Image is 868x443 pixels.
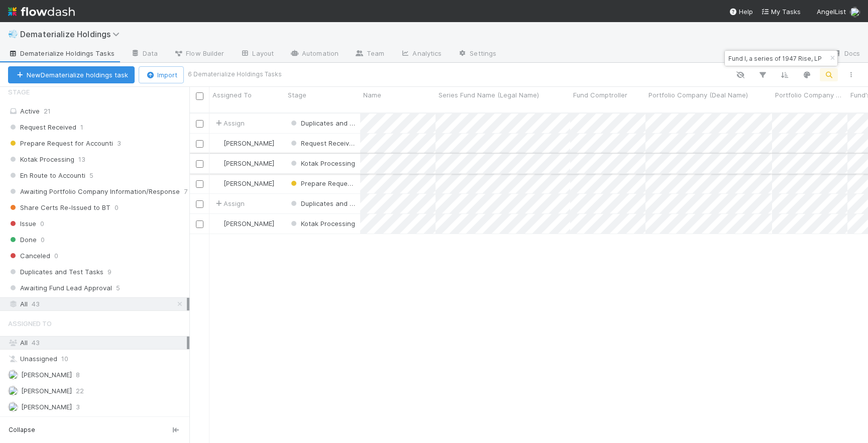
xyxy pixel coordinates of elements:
a: Analytics [392,46,450,62]
span: Portfolio Company Comptroller [775,90,845,100]
div: All [8,298,187,310]
span: Kotak Processing [8,153,74,166]
img: avatar_5bf5c33b-3139-4939-a495-cbf9fc6ebf7e.png [8,402,18,412]
button: NewDematerialize holdings task [8,66,135,83]
span: Prepare Request for Accounti [301,179,394,187]
img: avatar_e0ab5a02-4425-4644-8eca-231d5bcccdf4.png [850,7,860,17]
img: logo-inverted-e16ddd16eac7371096b0.svg [8,3,75,20]
span: [PERSON_NAME] [224,159,274,167]
img: avatar_e0ab5a02-4425-4644-8eca-231d5bcccdf4.png [214,179,222,187]
span: En Route to Accounti [8,169,85,182]
a: Data [123,46,166,62]
input: Toggle Row Selected [196,140,203,148]
span: Stage [288,90,306,100]
span: Awaiting Fund Lead Approval [8,282,112,294]
small: 6 Dematerialize Holdings Tasks [188,70,282,79]
span: 21 [44,107,51,115]
span: 13 [78,153,85,166]
a: Settings [450,46,504,62]
span: Dematerialize Holdings [20,29,125,39]
input: Toggle Row Selected [196,120,203,128]
span: 0 [115,201,119,214]
span: Series Fund Name (Legal Name) [439,90,539,100]
img: avatar_cea4b3df-83b6-44b5-8b06-f9455c333edc.png [8,370,18,380]
span: 3 [76,401,80,413]
span: Assigned To [8,313,52,334]
span: Assign [213,198,245,208]
span: 5 [89,169,93,182]
span: AngelList [817,8,846,16]
span: Canceled [8,250,50,262]
span: Dematerialize Holdings Tasks [8,48,115,58]
input: Toggle All Rows Selected [196,92,203,100]
span: 7 [184,185,187,198]
input: Toggle Row Selected [196,220,203,228]
span: Collapse [9,425,35,434]
span: Request Received [301,139,357,147]
span: Issue [8,217,36,230]
button: Import [139,66,184,83]
span: Request Received [8,121,76,134]
span: [PERSON_NAME] [224,219,274,228]
span: Duplicates and Test Tasks [301,119,384,127]
span: 9 [107,266,112,278]
input: Toggle Row Selected [196,160,203,168]
span: [PERSON_NAME] [21,371,72,379]
span: [PERSON_NAME] [224,139,274,147]
span: [PERSON_NAME] [21,387,72,395]
div: All [8,337,187,349]
div: Unassigned [8,353,187,365]
div: Active [8,105,187,118]
span: Awaiting Portfolio Company Information/Response [8,185,180,198]
span: 43 [32,339,40,347]
span: Kotak Processing [301,159,355,167]
a: Automation [282,46,347,62]
span: Assigned To [212,90,252,100]
span: Prepare Request for Accounti [8,137,113,150]
span: 5 [116,282,120,294]
span: Name [363,90,381,100]
input: Toggle Row Selected [196,200,203,208]
span: Share Certs Re-Issued to BT [8,201,111,214]
span: 0 [40,217,44,230]
span: 22 [76,385,84,397]
img: avatar_e0ab5a02-4425-4644-8eca-231d5bcccdf4.png [214,219,222,228]
a: Team [347,46,392,62]
a: Docs [824,46,868,62]
span: Fund Comptroller [573,90,627,100]
span: 10 [61,353,68,365]
span: Done [8,234,37,246]
span: 1 [80,121,83,134]
input: Toggle Row Selected [196,180,203,188]
span: 0 [54,250,58,262]
a: Layout [232,46,282,62]
input: Search... [726,52,827,64]
div: Help [729,7,753,17]
span: Duplicates and Test Tasks [301,199,384,207]
span: Stage [8,82,30,102]
span: [PERSON_NAME] [21,403,72,411]
span: Flow Builder [174,48,224,58]
img: avatar_e0ab5a02-4425-4644-8eca-231d5bcccdf4.png [214,159,222,167]
span: [PERSON_NAME] [224,179,274,187]
span: 8 [76,369,80,381]
span: My Tasks [761,8,801,16]
span: 43 [32,298,40,310]
img: avatar_cea4b3df-83b6-44b5-8b06-f9455c333edc.png [214,139,222,147]
span: Duplicates and Test Tasks [8,266,103,278]
span: 💨 [8,30,18,38]
span: Assign [213,118,245,128]
span: 3 [117,137,121,150]
img: avatar_e0ab5a02-4425-4644-8eca-231d5bcccdf4.png [8,386,18,396]
span: 0 [41,234,45,246]
span: Kotak Processing [301,219,355,228]
span: Portfolio Company (Deal Name) [648,90,748,100]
